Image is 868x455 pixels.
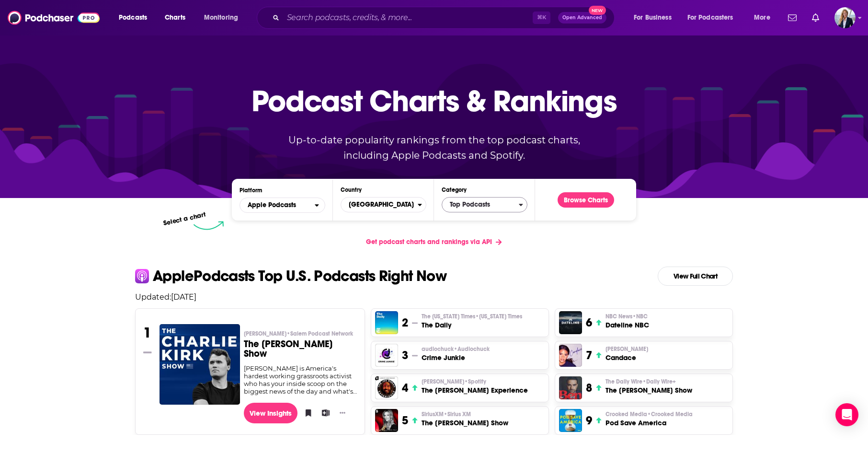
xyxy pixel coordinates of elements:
[422,313,522,320] p: The New York Times • New York Times
[605,410,693,418] p: Crooked Media • Crooked Media
[266,7,624,29] div: Search podcasts, credits, & more...
[422,320,522,330] h3: The Daily
[162,210,206,227] p: Select a chart
[244,364,357,395] div: [PERSON_NAME] is America's hardest working grassroots activist who has your inside scoop on the b...
[747,10,782,25] button: open menu
[647,411,693,418] span: • Crooked Media
[402,413,408,428] h3: 5
[422,345,490,353] span: audiochuck
[244,339,357,359] h3: The [PERSON_NAME] Show
[422,313,522,320] span: The [US_STATE] Times
[444,411,471,418] span: • Sirius XM
[197,10,251,25] button: open menu
[422,345,490,362] a: audiochuck•AudiochuckCrime Junkie
[605,313,649,330] a: NBC News•NBCDateline NBC
[681,10,747,25] button: open menu
[586,315,592,330] h3: 6
[835,403,858,426] div: Open Intercom Messenger
[248,202,296,209] span: Apple Podcasts
[159,10,191,25] a: Charts
[605,410,693,428] a: Crooked Media•Crooked MediaPod Save America
[605,378,676,385] span: The Daily Wire
[119,11,147,24] span: Podcasts
[422,410,508,418] p: SiriusXM • Sirius XM
[160,324,240,405] img: The Charlie Kirk Show
[269,132,599,163] p: Up-to-date popularity rankings from the top podcast charts, including Apple Podcasts and Spotify.
[375,409,398,432] img: The Megyn Kelly Show
[341,197,418,213] span: [GEOGRAPHIC_DATA]
[112,10,160,25] button: open menu
[605,313,648,320] span: NBC News
[143,324,151,341] h3: 1
[605,385,692,395] h3: The [PERSON_NAME] Show
[559,376,582,399] img: The Ben Shapiro Show
[135,269,149,283] img: apple Icon
[160,324,240,404] a: The Charlie Kirk Show
[422,418,508,428] h3: The [PERSON_NAME] Show
[442,197,527,212] button: Categories
[127,292,741,302] p: Updated: [DATE]
[558,12,606,23] button: Open AdvancedNew
[605,353,648,362] h3: Candace
[589,6,606,15] span: New
[244,403,298,423] a: View Insights
[475,313,522,320] span: • [US_STATE] Times
[402,348,408,362] h3: 3
[422,313,522,330] a: The [US_STATE] Times•[US_STATE] TimesThe Daily
[605,345,648,353] p: Candace Owens
[559,311,582,334] img: Dateline NBC
[375,344,398,367] img: Crime Junkie
[204,11,238,24] span: Monitoring
[632,313,648,320] span: • NBC
[240,198,325,213] h2: Platforms
[422,378,528,395] a: [PERSON_NAME]•SpotifyThe [PERSON_NAME] Experience
[301,406,311,420] button: Bookmark Podcast
[358,230,509,254] a: Get podcast charts and rankings via API
[153,268,446,284] p: Apple Podcasts Top U.S. Podcasts Right Now
[559,344,582,367] a: Candace
[8,9,100,27] img: Podchaser - Follow, Share and Rate Podcasts
[834,7,856,28] button: Show profile menu
[586,413,592,428] h3: 9
[605,378,692,385] p: The Daily Wire • Daily Wire+
[422,410,471,418] span: SiriusXM
[558,192,614,208] button: Browse Charts
[375,376,398,399] a: The Joe Rogan Experience
[562,15,602,20] span: Open Advanced
[336,408,349,418] button: Show More Button
[784,10,800,26] a: Show notifications dropdown
[687,11,733,24] span: For Podcasters
[454,346,490,352] span: • Audiochuck
[464,378,486,385] span: • Spotify
[605,320,649,330] h3: Dateline NBC
[605,313,649,320] p: NBC News • NBC
[319,406,328,420] button: Add to List
[559,409,582,432] img: Pod Save America
[754,11,770,24] span: More
[244,330,353,338] span: [PERSON_NAME]
[605,410,693,418] span: Crooked Media
[366,238,492,246] span: Get podcast charts and rankings via API
[375,311,398,334] img: The Daily
[194,221,224,230] img: select arrow
[605,345,648,362] a: [PERSON_NAME]Candace
[402,381,408,395] h3: 4
[402,315,408,330] h3: 2
[586,348,592,362] h3: 7
[283,10,533,25] input: Search podcasts, credits, & more...
[422,353,490,362] h3: Crime Junkie
[422,345,490,353] p: audiochuck • Audiochuck
[658,267,733,286] a: View Full Chart
[834,7,856,28] span: Logged in as carolynchauncey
